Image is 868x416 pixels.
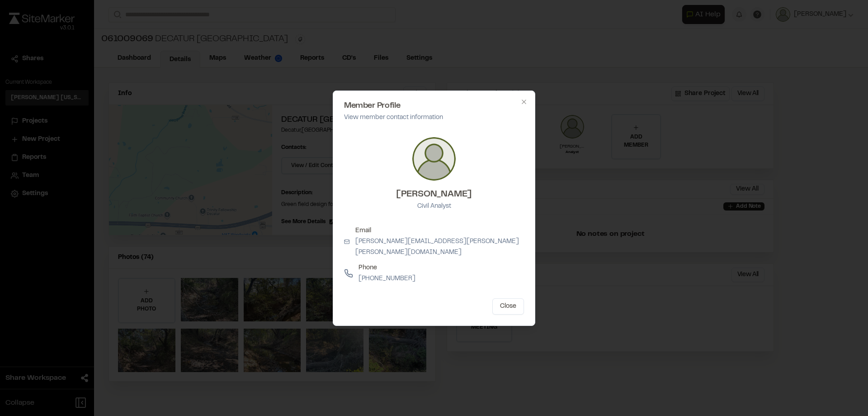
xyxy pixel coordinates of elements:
p: Phone [359,263,415,273]
h2: Member Profile [344,102,524,110]
button: Close [492,298,524,315]
a: [PHONE_NUMBER] [359,276,415,282]
p: Email [355,226,524,236]
img: Matthew Ontiveros [412,137,456,181]
p: Civil Analyst [396,201,472,211]
a: [PERSON_NAME][EMAIL_ADDRESS][PERSON_NAME][PERSON_NAME][DOMAIN_NAME] [355,239,519,255]
h3: [PERSON_NAME] [396,188,472,201]
p: View member contact information [344,113,524,123]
